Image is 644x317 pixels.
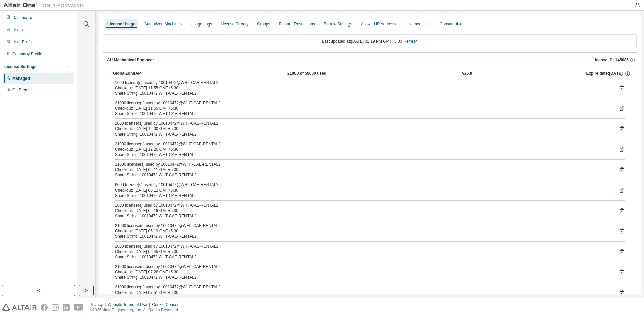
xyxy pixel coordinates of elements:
div: Expire date: [DATE] [586,71,631,77]
div: Authorized Machines [144,21,182,27]
img: facebook.svg [41,304,48,311]
div: Users [12,27,23,33]
div: 21000 license(s) used by 10010472@WHT-CAE-RENTAL2 [115,223,608,228]
div: 1000 license(s) used by 10010472@WHT-CAE-RENTAL2 [115,80,608,85]
img: youtube.svg [74,304,84,311]
button: AU Mechanical EngineerLicense ID: 145085 [103,53,637,67]
div: Allowed IP Addresses [361,21,400,27]
div: Borrow Settings [324,21,352,27]
div: Share String: 10010472:WHT-CAE-RENTAL2 [115,213,608,219]
div: Checkout: [DATE] 06:12 GMT+5:30 [115,188,608,193]
div: License Settings [4,64,36,69]
div: Checkout: [DATE] 06:11 GMT+5:30 [115,167,608,172]
div: Checkout: [DATE] 12:26 GMT+5:30 [115,147,608,152]
div: Feature Restrictions [279,21,315,27]
img: linkedin.svg [63,304,70,311]
div: Share String: 10010472:WHT-CAE-RENTAL2 [115,172,608,178]
div: Website Terms of Use [108,302,152,307]
div: 6000 license(s) used by 10010472@WHT-CAE-RENTAL2 [115,182,608,188]
div: Checkout: [DATE] 11:55 GMT+5:30 [115,85,608,91]
div: 2000 license(s) used by 10010472@WHT-CAE-RENTAL2 [115,244,608,249]
div: Share String: 10010472:WHT-CAE-RENTAL2 [115,254,608,260]
div: AU Mechanical Engineer [107,57,154,63]
div: User Profile [12,39,34,45]
div: Share String: 10010472:WHT-CAE-RENTAL2 [115,234,608,239]
div: Privacy [90,302,108,307]
div: Named User [408,21,431,27]
div: Checkout: [DATE] 06:19 GMT+5:30 [115,228,608,234]
div: Share String: 10010472:WHT-CAE-RENTAL2 [115,111,608,116]
div: Company Profile [12,51,42,57]
div: 1000 license(s) used by 10010472@WHT-CAE-RENTAL2 [115,203,608,208]
div: Checkout: [DATE] 12:00 GMT+5:30 [115,126,608,131]
div: 21000 of 50000 used [287,71,348,77]
div: Checkout: [DATE] 11:55 GMT+5:30 [115,106,608,111]
div: Checkout: [DATE] 07:51 GMT+5:30 [115,290,608,295]
div: Share String: 10010472:WHT-CAE-RENTAL2 [115,152,608,157]
div: Dashboard [12,15,32,20]
p: © 2025 Altair Engineering, Inc. All Rights Reserved. [90,307,185,313]
div: 21000 license(s) used by 10010472@WHT-CAE-RENTAL2 [115,141,608,147]
div: On Prem [12,87,29,93]
div: 21000 license(s) used by 10010472@WHT-CAE-RENTAL2 [115,100,608,106]
div: Checkout: [DATE] 06:45 GMT+5:30 [115,249,608,254]
div: Share String: 10010472:WHT-CAE-RENTAL2 [115,91,608,96]
div: Managed [12,76,30,81]
div: Cookie Consent [152,302,184,307]
div: GlobalZoneAP [113,71,173,77]
div: Share String: 10010472:WHT-CAE-RENTAL2 [115,193,608,198]
div: Checkout: [DATE] 07:26 GMT+5:30 [115,269,608,275]
img: altair_logo.svg [2,304,37,311]
a: Refresh [404,39,418,44]
div: License Priority [221,21,248,27]
div: Last updated at: [DATE] 02:19 PM GMT+5:30 [103,34,637,48]
div: Groups [257,21,270,27]
div: Share String: 10010472:WHT-CAE-RENTAL2 [115,275,608,280]
img: Altair One [3,2,87,9]
img: instagram.svg [52,304,59,311]
span: License ID: 145085 [593,57,629,63]
div: v25.0 [462,71,472,77]
div: 21000 license(s) used by 10010472@WHT-CAE-RENTAL2 [115,162,608,167]
div: License Usage [107,21,136,27]
div: 21000 license(s) used by 10010472@WHT-CAE-RENTAL2 [115,284,608,290]
div: 21000 license(s) used by 10010472@WHT-CAE-RENTAL2 [115,264,608,269]
div: Usage Logs [191,21,212,27]
div: Consumables [440,21,464,27]
button: GlobalZoneAP21000 of 50000 usedv25.0Expire date:[DATE] [109,66,631,81]
div: 2000 license(s) used by 10010472@WHT-CAE-RENTAL2 [115,121,608,126]
div: Checkout: [DATE] 06:19 GMT+5:30 [115,208,608,213]
div: Share String: 10010472:WHT-CAE-RENTAL2 [115,131,608,137]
